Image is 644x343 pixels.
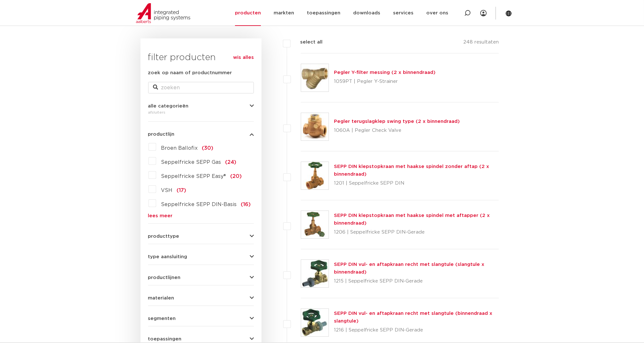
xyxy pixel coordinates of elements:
[334,125,460,136] p: 1060A | Pegler Check Valve
[177,188,186,193] span: (17)
[161,146,198,151] span: Broen Ballofix
[148,337,182,341] span: toepassingen
[148,275,254,280] button: productlijnen
[148,296,174,300] span: materialen
[148,296,254,300] button: materialen
[301,113,329,140] img: Thumbnail for Pegler terugslagklep swing type (2 x binnendraad)
[463,38,499,48] p: 248 resultaten
[148,275,181,280] span: productlijnen
[334,276,499,286] p: 1215 | Seppelfricke SEPP DIN-Gerade
[225,160,237,165] span: (24)
[334,227,499,237] p: 1206 | Seppelfricke SEPP DIN-Gerade
[231,174,242,179] span: (20)
[161,202,237,207] span: Seppelfricke SEPP DIN-Basis
[301,211,329,238] img: Thumbnail for SEPP DIN klepstopkraan met haakse spindel met aftapper (2 x binnendraad)
[161,174,226,179] span: Seppelfricke SEPP Easy®
[148,254,187,259] span: type aansluiting
[291,38,322,46] label: select all
[148,316,254,321] button: segmenten
[334,70,436,75] a: Pegler Y-filter messing (2 x binnendraad)
[334,178,499,188] p: 1201 | Seppelfricke SEPP DIN
[148,104,254,108] button: alle categorieën
[148,213,254,218] a: lees meer
[148,132,175,137] span: productlijn
[148,234,254,239] button: producttype
[148,104,189,108] span: alle categorieën
[334,311,492,323] a: SEPP DIN vul- en aftapkraan recht met slangtule (binnendraad x slangtule)
[148,82,254,93] input: zoeken
[301,309,329,336] img: Thumbnail for SEPP DIN vul- en aftapkraan recht met slangtule (binnendraad x slangtule)
[334,213,490,226] a: SEPP DIN klepstopkraan met haakse spindel met aftapper (2 x binnendraad)
[301,162,329,189] img: Thumbnail for SEPP DIN klepstopkraan met haakse spindel zonder aftap (2 x binnendraad)
[334,262,484,275] a: SEPP DIN vul- en aftapkraan recht met slangtule (slangtule x binnendraad)
[301,260,329,287] img: Thumbnail for SEPP DIN vul- en aftapkraan recht met slangtule (slangtule x binnendraad)
[148,254,254,259] button: type aansluiting
[148,316,176,321] span: segmenten
[148,69,232,77] label: zoek op naam of productnummer
[334,164,489,177] a: SEPP DIN klepstopkraan met haakse spindel zonder aftap (2 x binnendraad)
[148,108,254,116] div: afsluiters
[148,132,254,137] button: productlijn
[334,119,460,124] a: Pegler terugslagklep swing type (2 x binnendraad)
[148,234,179,239] span: producttype
[241,202,251,207] span: (16)
[301,64,329,92] img: Thumbnail for Pegler Y-filter messing (2 x binnendraad)
[148,51,254,64] h3: filter producten
[334,76,436,87] p: 1059PT | Pegler Y-Strainer
[334,325,499,335] p: 1216 | Seppelfricke SEPP DIN-Gerade
[202,146,214,151] span: (30)
[148,337,254,341] button: toepassingen
[233,54,254,61] a: wis alles
[161,188,173,193] span: VSH
[161,160,221,165] span: Seppelfricke SEPP Gas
